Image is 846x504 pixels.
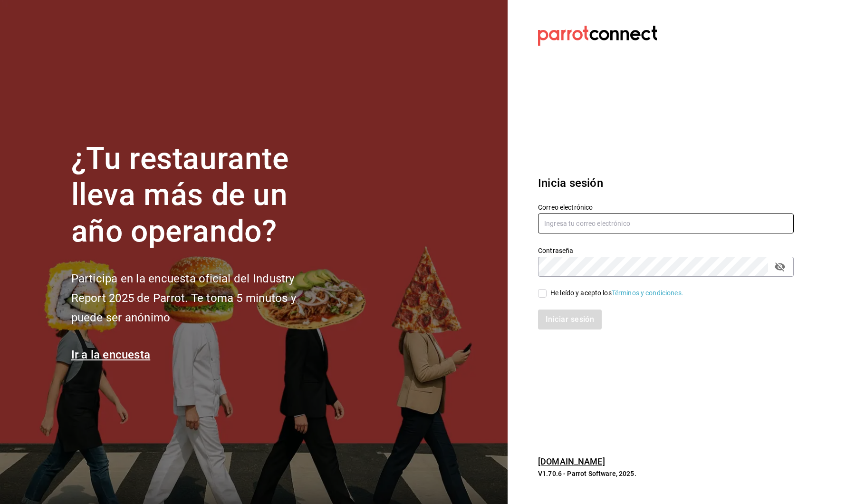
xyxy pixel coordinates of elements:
[550,288,683,298] div: He leído y acepto los
[71,269,328,327] h2: Participa en la encuesta oficial del Industry Report 2025 de Parrot. Te toma 5 minutos y puede se...
[538,174,794,192] h3: Inicia sesión
[538,204,794,210] label: Correo electrónico
[71,348,151,361] a: Ir a la encuesta
[538,469,794,478] p: V1.70.6 - Parrot Software, 2025.
[772,259,788,275] button: passwordField
[538,247,794,253] label: Contraseña
[538,456,605,466] a: [DOMAIN_NAME]
[612,289,683,297] a: Términos y condiciones.
[538,213,794,233] input: Ingresa tu correo electrónico
[71,141,328,250] h1: ¿Tu restaurante lleva más de un año operando?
